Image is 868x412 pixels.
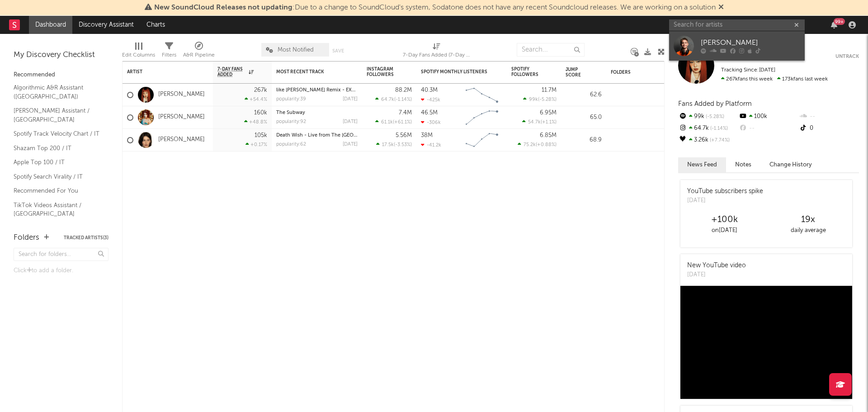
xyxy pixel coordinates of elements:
[14,172,99,182] a: Spotify Search Virality / IT
[799,123,859,134] div: 0
[72,16,140,34] a: Discovery Assistant
[669,19,805,31] input: Search for artists
[122,50,155,61] div: Edit Columns
[403,50,471,61] div: 7-Day Fans Added (7-Day Fans Added)
[154,4,716,11] span: : Due to a change to SoundCloud's system, Sodatone does not have any recent Soundcloud releases. ...
[831,21,837,28] button: 99+
[276,133,358,138] div: Death Wish - Live from The O2 Arena
[343,142,358,147] div: [DATE]
[217,66,246,77] span: 7-Day Fans Added
[158,114,205,121] a: [PERSON_NAME]
[766,214,850,225] div: 19 x
[183,50,215,61] div: A&R Pipeline
[799,111,859,123] div: --
[375,96,412,102] div: ( )
[158,91,205,99] a: [PERSON_NAME]
[332,48,344,53] button: Save
[276,119,306,124] div: popularity: 92
[566,67,588,78] div: Jump Score
[399,110,412,116] div: 7.4M
[421,142,441,148] div: -41.2k
[276,110,305,115] a: The Subway
[540,133,557,138] div: 6.85M
[511,66,543,77] div: Spotify Followers
[687,196,763,205] div: [DATE]
[421,69,489,75] div: Spotify Monthly Listeners
[709,126,728,131] span: -1.14 %
[276,142,306,147] div: popularity: 62
[760,157,821,172] button: Change History
[158,136,205,144] a: [PERSON_NAME]
[14,106,99,124] a: [PERSON_NAME] Assistant / [GEOGRAPHIC_DATA]
[669,31,805,61] a: [PERSON_NAME]
[566,90,602,100] div: 62.6
[14,129,99,139] a: Spotify Track Velocity Chart / IT
[276,133,393,138] a: Death Wish - Live from The [GEOGRAPHIC_DATA]
[276,97,306,102] div: popularity: 39
[29,16,72,34] a: Dashboard
[381,120,393,125] span: 61.1k
[566,112,602,123] div: 65.0
[14,157,99,167] a: Apple Top 100 / IT
[375,119,412,125] div: ( )
[254,87,267,93] div: 267k
[834,18,845,25] div: 99 +
[396,133,412,138] div: 5.56M
[343,97,358,102] div: [DATE]
[14,143,99,153] a: Shazam Top 200 / IT
[421,97,440,103] div: -425k
[343,119,358,124] div: [DATE]
[611,70,679,75] div: Folders
[539,97,555,102] span: -5.28 %
[278,47,314,53] span: Most Notified
[276,88,382,93] a: like [PERSON_NAME] Remix - EXTENDED MIX
[835,52,859,61] button: Untrack
[396,97,410,102] span: -1.14 %
[183,38,215,65] div: A&R Pipeline
[394,120,410,125] span: +61.1 %
[14,265,108,276] div: Click to add a folder.
[528,120,541,125] span: 54.7k
[721,76,773,82] span: 267k fans this week
[14,248,108,261] input: Search for folders...
[14,83,99,101] a: Algorithmic A&R Assistant ([GEOGRAPHIC_DATA])
[678,111,738,123] div: 99k
[421,110,438,116] div: 46.5M
[738,111,798,123] div: 100k
[517,43,585,57] input: Search...
[14,200,99,219] a: TikTok Videos Assistant / [GEOGRAPHIC_DATA]
[529,97,538,102] span: 99k
[376,142,412,147] div: ( )
[678,157,726,172] button: News Feed
[708,138,730,143] span: +7.74 %
[14,70,108,81] div: Recommended
[255,133,267,138] div: 105k
[395,142,410,147] span: -3.53 %
[540,110,557,116] div: 6.95M
[721,67,775,73] span: Tracking Since: [DATE]
[726,157,760,172] button: Notes
[127,69,195,75] div: Artist
[537,142,555,147] span: +0.88 %
[154,4,292,11] span: New SoundCloud Releases not updating
[403,38,471,65] div: 7-Day Fans Added (7-Day Fans Added)
[687,187,763,196] div: YouTube subscribers spike
[678,100,752,107] span: Fans Added by Platform
[462,84,502,106] svg: Chart title
[542,87,557,93] div: 11.7M
[245,142,267,147] div: +0.17 %
[162,50,176,61] div: Filters
[683,214,766,225] div: +100k
[524,142,536,147] span: 75.2k
[276,110,358,115] div: The Subway
[721,76,828,82] span: 173k fans last week
[718,4,724,11] span: Dismiss
[542,120,555,125] span: +1.1 %
[738,123,798,134] div: --
[704,114,724,119] span: -5.28 %
[462,129,502,152] svg: Chart title
[701,38,800,48] div: [PERSON_NAME]
[421,133,433,138] div: 38M
[518,142,557,147] div: ( )
[276,69,344,75] div: Most Recent Track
